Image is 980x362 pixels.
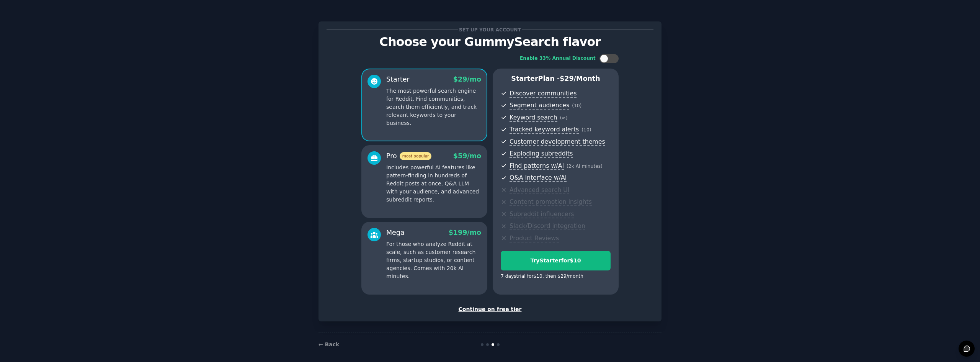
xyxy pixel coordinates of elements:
div: Mega [386,228,405,238]
p: For those who analyze Reddit at scale, such as customer research firms, startup studios, or conte... [386,240,481,280]
span: Exploding subreddits [510,150,573,158]
span: Advanced search UI [510,186,569,194]
span: Subreddit influencers [510,210,574,218]
div: Try Starter for $10 [501,257,610,265]
span: ( 2k AI minutes ) [567,164,603,169]
span: Content promotion insights [510,198,592,206]
span: ( 10 ) [572,103,581,108]
div: Enable 33% Annual Discount [520,55,596,62]
a: ← Back [318,341,339,347]
span: Q&A interface w/AI [510,174,567,182]
div: 7 days trial for $10 , then $ 29 /month [501,273,583,280]
button: TryStarterfor$10 [501,251,611,270]
div: Continue on free tier [327,305,653,313]
span: Tracked keyword alerts [510,126,579,134]
span: $ 29 /month [560,75,600,82]
span: Slack/Discord integration [510,222,585,230]
span: Find patterns w/AI [510,162,564,170]
span: Customer development themes [510,138,605,146]
p: The most powerful search engine for Reddit. Find communities, search them efficiently, and track ... [386,87,481,127]
span: Product Reviews [510,234,559,242]
span: Set up your account [458,26,523,34]
span: $ 199 /mo [449,229,481,236]
p: Includes powerful AI features like pattern-finding in hundreds of Reddit posts at once, Q&A LLM w... [386,164,481,204]
span: most popular [400,152,432,160]
div: Pro [386,151,431,161]
span: $ 29 /mo [453,75,481,83]
span: ( 10 ) [581,127,591,133]
span: $ 59 /mo [453,152,481,160]
p: Starter Plan - [501,74,611,84]
div: Starter [386,75,410,84]
span: Discover communities [510,90,577,98]
p: Choose your GummySearch flavor [327,35,653,49]
span: Keyword search [510,114,557,122]
span: Segment audiences [510,102,569,110]
span: ( ∞ ) [560,115,568,121]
